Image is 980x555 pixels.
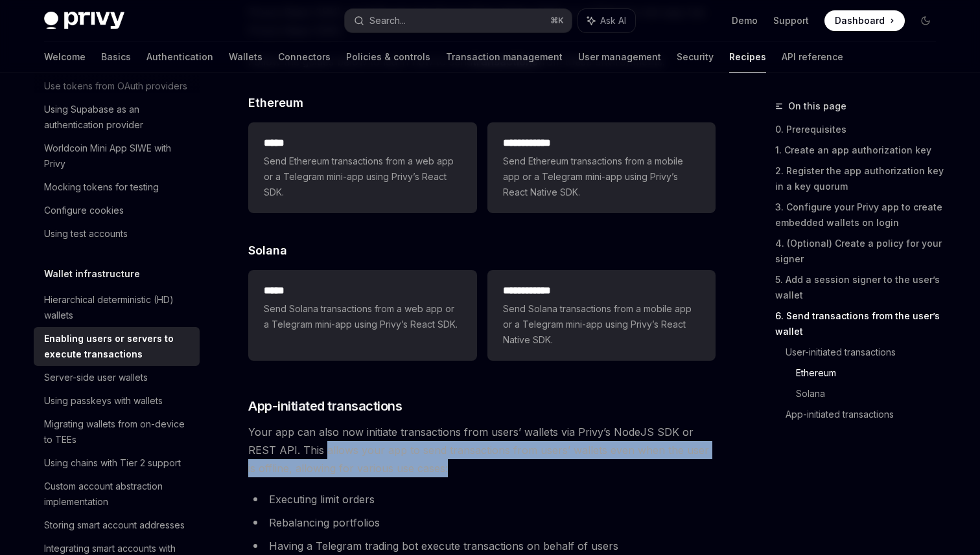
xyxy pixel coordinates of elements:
button: Search...⌘K [345,9,572,32]
a: Solana [796,383,946,404]
a: 6. Send transactions from the user’s wallet [775,306,946,342]
a: Custom account abstraction implementation [34,475,200,514]
a: Using Supabase as an authentication provider [34,98,200,137]
a: Configure cookies [34,199,200,222]
a: Authentication [146,41,213,73]
li: Executing limit orders [248,490,716,508]
a: *****Send Ethereum transactions from a web app or a Telegram mini-app using Privy’s React SDK. [248,122,476,213]
a: Migrating wallets from on-device to TEEs [34,413,200,451]
div: Search... [369,13,406,28]
span: Dashboard [835,14,885,27]
div: Mocking tokens for testing [44,179,159,195]
a: Using test accounts [34,222,200,245]
span: App-initiated transactions [248,397,402,415]
a: Ethereum [796,363,946,383]
a: Connectors [278,41,331,73]
a: Transaction management [446,41,563,73]
a: Using chains with Tier 2 support [34,451,200,475]
div: Using chains with Tier 2 support [44,455,181,471]
div: Server-side user wallets [44,370,148,385]
div: Enabling users or servers to execute transactions [44,331,192,362]
a: Wallets [229,41,262,73]
div: Using passkeys with wallets [44,393,163,409]
a: Policies & controls [346,41,430,73]
a: **** **** **Send Ethereum transactions from a mobile app or a Telegram mini-app using Privy’s Rea... [487,122,716,213]
a: Recipes [729,41,766,73]
a: User management [578,41,661,73]
a: Dashboard [824,10,905,31]
a: Hierarchical deterministic (HD) wallets [34,288,200,327]
a: Demo [732,14,758,27]
span: Ask AI [600,14,626,27]
div: Configure cookies [44,203,124,218]
a: Storing smart account addresses [34,514,200,537]
span: Send Ethereum transactions from a web app or a Telegram mini-app using Privy’s React SDK. [264,153,461,200]
div: Using test accounts [44,226,128,242]
a: Welcome [44,41,86,73]
a: 5. Add a session signer to the user’s wallet [775,269,946,306]
a: Server-side user wallets [34,366,200,389]
a: Basics [101,41,131,73]
div: Storing smart account addresses [44,517,185,533]
a: API reference [782,41,843,73]
button: Toggle dark mode [915,10,936,31]
a: 2. Register the app authorization key in a key quorum [775,161,946,197]
a: User-initiated transactions [786,342,946,363]
li: Rebalancing portfolios [248,514,716,532]
span: ⌘ K [550,16,564,26]
a: 4. (Optional) Create a policy for your signer [775,233,946,269]
span: On this page [788,98,846,114]
a: **** **** **Send Solana transactions from a mobile app or a Telegram mini-app using Privy’s React... [487,270,716,361]
h5: Wallet infrastructure [44,266,140,282]
a: 3. Configure your Privy app to create embedded wallets on login [775,197,946,233]
div: Migrating wallets from on-device to TEEs [44,416,192,447]
a: Support [773,14,809,27]
a: 0. Prerequisites [775,119,946,140]
a: Security [677,41,714,73]
a: 1. Create an app authorization key [775,140,946,161]
button: Ask AI [578,9,635,32]
div: Worldcoin Mini App SIWE with Privy [44,141,192,172]
a: Mocking tokens for testing [34,176,200,199]
a: Enabling users or servers to execute transactions [34,327,200,366]
div: Custom account abstraction implementation [44,479,192,510]
a: Worldcoin Mini App SIWE with Privy [34,137,200,176]
div: Hierarchical deterministic (HD) wallets [44,292,192,323]
a: App-initiated transactions [786,404,946,425]
span: Solana [248,242,287,259]
div: Using Supabase as an authentication provider [44,102,192,133]
span: Your app can also now initiate transactions from users’ wallets via Privy’s NodeJS SDK or REST AP... [248,423,716,477]
li: Having a Telegram trading bot execute transactions on behalf of users [248,537,716,555]
a: Using passkeys with wallets [34,389,200,413]
span: Ethereum [248,94,303,111]
span: Send Ethereum transactions from a mobile app or a Telegram mini-app using Privy’s React Native SDK. [503,153,700,200]
img: dark logo [44,12,124,30]
span: Send Solana transactions from a web app or a Telegram mini-app using Privy’s React SDK. [264,301,461,332]
a: *****Send Solana transactions from a web app or a Telegram mini-app using Privy’s React SDK. [248,270,476,361]
span: Send Solana transactions from a mobile app or a Telegram mini-app using Privy’s React Native SDK. [503,301,700,348]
